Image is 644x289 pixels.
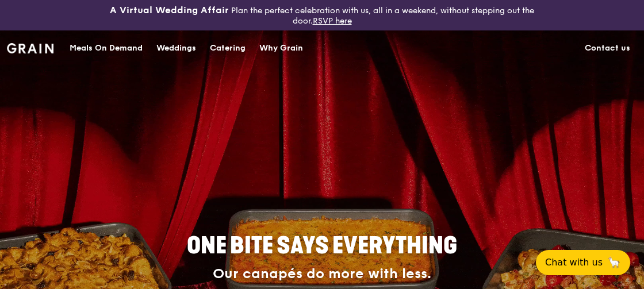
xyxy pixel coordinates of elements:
span: Chat with us [545,256,603,269]
h3: A Virtual Wedding Affair [110,5,229,16]
div: Plan the perfect celebration with us, all in a weekend, without stepping out the door. [108,5,537,26]
a: GrainGrain [7,30,53,64]
button: Chat with us🦙 [536,250,630,275]
img: Grain [7,43,53,53]
div: Meals On Demand [70,31,143,65]
a: RSVP here [313,16,352,26]
a: Contact us [578,31,637,65]
div: Catering [210,31,246,65]
a: Catering [203,31,252,65]
div: Why Grain [259,31,303,65]
span: 🦙 [607,256,621,269]
a: Weddings [149,31,203,65]
a: Why Grain [252,31,310,65]
span: ONE BITE SAYS EVERYTHING [187,232,457,260]
div: Our canapés do more with less. [115,266,529,282]
div: Weddings [156,31,196,65]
